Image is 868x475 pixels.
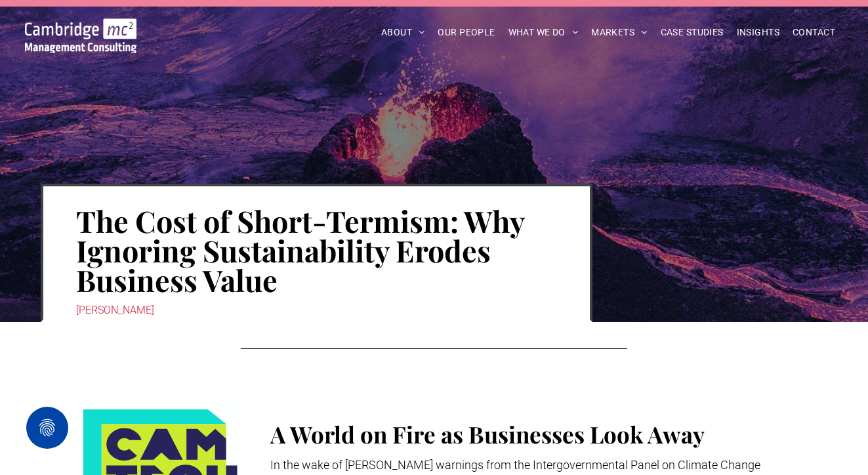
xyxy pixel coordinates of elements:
[585,22,653,43] a: MARKETS
[654,22,730,43] a: CASE STUDIES
[730,22,786,43] a: INSIGHTS
[502,22,585,43] a: WHAT WE DO
[270,419,705,449] span: A World on Fire as Businesses Look Away
[76,205,557,296] h1: The Cost of Short-Termism: Why Ignoring Sustainability Erodes Business Value
[76,301,557,320] div: [PERSON_NAME]
[375,22,432,43] a: ABOUT
[786,22,842,43] a: CONTACT
[431,22,501,43] a: OUR PEOPLE
[25,18,137,53] img: Go to Homepage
